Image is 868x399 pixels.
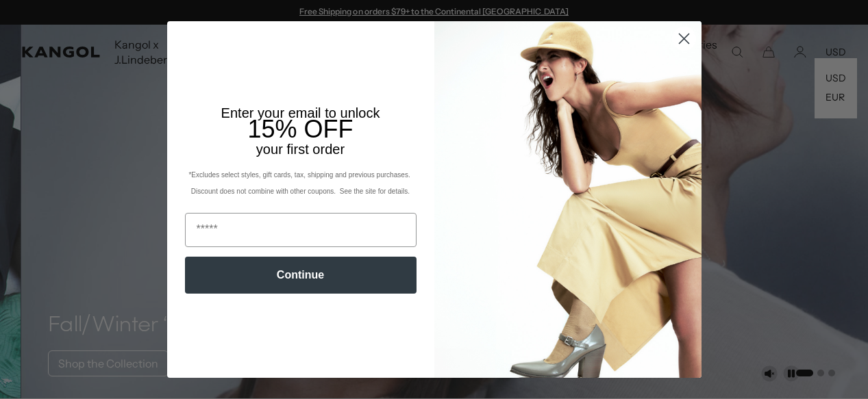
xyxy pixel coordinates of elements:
[672,27,696,51] button: Close dialog
[434,21,702,377] img: 93be19ad-e773-4382-80b9-c9d740c9197f.jpeg
[188,171,412,195] span: *Excludes select styles, gift cards, tax, shipping and previous purchases. Discount does not comb...
[247,115,353,143] span: 15% OFF
[256,142,345,157] span: your first order
[185,213,417,247] input: Email
[185,257,417,294] button: Continue
[221,105,380,120] span: Enter your email to unlock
